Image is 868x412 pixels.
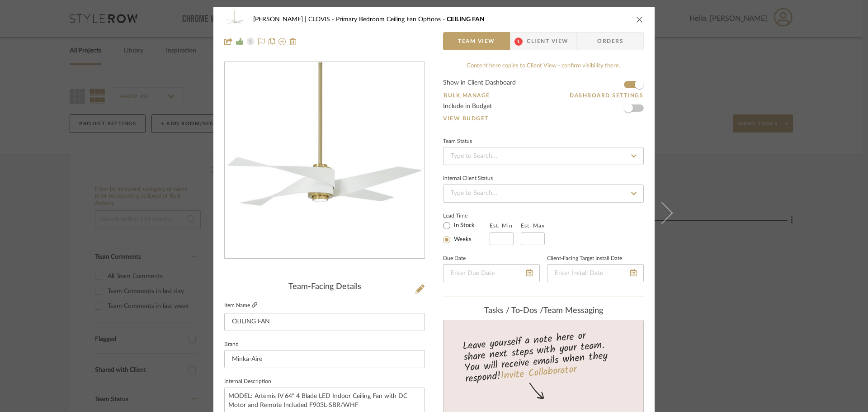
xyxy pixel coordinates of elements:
[527,32,568,50] span: Client View
[514,38,523,46] span: 1
[336,16,447,23] span: Primary Bedroom Ceiling Fan Options
[443,147,644,165] input: Type to Search…
[443,176,493,181] div: Internal Client Status
[443,212,490,220] label: Lead Time
[224,282,425,292] div: Team-Facing Details
[636,15,644,24] button: close
[447,16,485,23] span: CEILING FAN
[224,302,257,309] label: Item Name
[452,222,475,230] label: In Stock
[443,220,490,245] mat-radio-group: Select item type
[569,91,644,99] button: Dashboard Settings
[443,115,644,122] a: View Budget
[490,223,513,229] label: Est. Min
[484,307,543,315] span: Tasks / To-Dos /
[458,32,495,50] span: Team View
[443,185,644,203] input: Type to Search…
[442,326,645,387] div: Leave yourself a note here or share next steps with your team. You will receive emails when they ...
[224,350,425,368] input: Enter Brand
[443,306,644,316] div: team Messaging
[443,91,491,99] button: Bulk Manage
[443,139,472,144] div: Team Status
[224,379,271,384] label: Internal Description
[452,236,472,244] label: Weeks
[521,223,545,229] label: Est. Max
[224,10,246,28] img: f3424f7e-cb27-4ceb-87fc-0dc3b77fab6d_48x40.jpg
[443,264,540,282] input: Enter Due Date
[443,62,644,71] div: Content here copies to Client View - confirm visibility there.
[547,264,644,282] input: Enter Install Date
[253,16,336,23] span: [PERSON_NAME] | CLOVIS
[224,342,239,347] label: Brand
[500,362,577,384] a: Invite Collaborator
[443,256,466,261] label: Due Date
[226,62,423,259] img: f3424f7e-cb27-4ceb-87fc-0dc3b77fab6d_436x436.jpg
[224,313,425,331] input: Enter Item Name
[289,38,297,45] img: Remove from project
[225,62,425,259] div: 0
[587,32,633,50] span: Orders
[547,256,622,261] label: Client-Facing Target Install Date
